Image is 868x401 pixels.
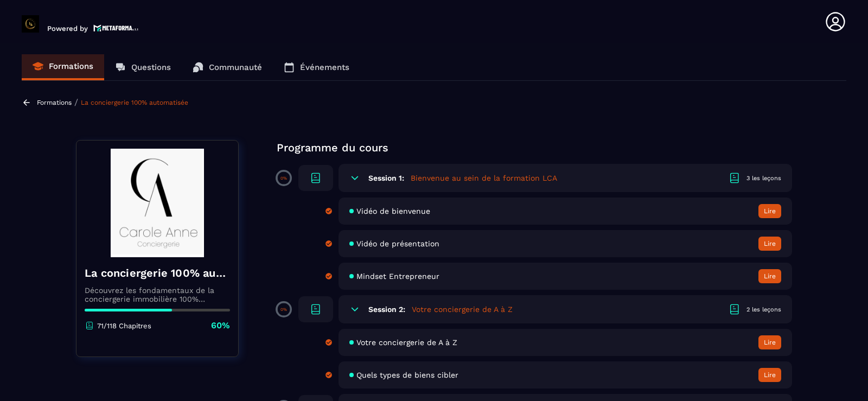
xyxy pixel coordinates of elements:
p: Formations [49,61,93,71]
span: Vidéo de présentation [356,239,439,248]
p: Questions [131,62,171,72]
p: Programme du cours [277,140,792,155]
div: 3 les leçons [746,174,781,182]
img: logo [93,23,139,33]
button: Lire [758,237,781,251]
h4: La conciergerie 100% automatisée [85,265,230,281]
h5: Votre conciergerie de A à Z [412,304,513,315]
p: 0% [280,307,287,312]
p: Découvrez les fondamentaux de la conciergerie immobilière 100% automatisée. Cette formation est c... [85,286,230,303]
p: 60% [211,320,230,332]
p: Événements [300,62,349,72]
h6: Session 1: [368,174,404,182]
div: 2 les leçons [746,305,781,314]
span: Vidéo de bienvenue [356,207,430,215]
p: Powered by [47,24,88,33]
button: Lire [758,335,781,349]
button: Lire [758,368,781,382]
a: La conciergerie 100% automatisée [81,99,188,106]
button: Lire [758,269,781,283]
a: Formations [22,54,104,80]
a: Événements [273,54,360,80]
p: 0% [280,176,287,181]
span: Mindset Entrepreneur [356,272,439,281]
span: Quels types de biens cibler [356,371,458,379]
img: logo-branding [22,15,39,33]
p: Communauté [209,62,262,72]
a: Questions [104,54,182,80]
button: Lire [758,204,781,218]
p: 71/118 Chapitres [97,322,151,330]
span: / [74,97,78,107]
h6: Session 2: [368,305,405,314]
span: Votre conciergerie de A à Z [356,338,457,347]
img: banner [85,149,230,257]
h5: Bienvenue au sein de la formation LCA [411,173,557,183]
a: Communauté [182,54,273,80]
a: Formations [37,99,72,106]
